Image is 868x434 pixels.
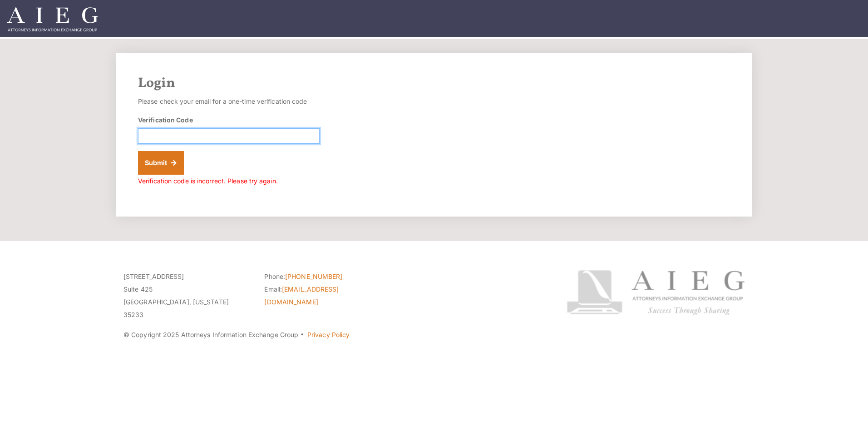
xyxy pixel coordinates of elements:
[7,7,98,31] img: Attorneys Information Exchange Group
[567,270,745,315] img: Attorneys Information Exchange Group logo
[138,177,278,185] span: Verification code is incorrect. Please try again.
[307,331,350,338] a: Privacy Policy
[264,285,339,306] a: [EMAIL_ADDRESS][DOMAIN_NAME]
[138,75,730,91] h2: Login
[138,151,184,175] button: Submit
[285,273,342,280] a: [PHONE_NUMBER]
[138,95,320,108] p: Please check your email for a one-time verification code
[300,334,304,339] span: ·
[123,270,251,321] p: [STREET_ADDRESS] Suite 425 [GEOGRAPHIC_DATA], [US_STATE] 35233
[264,283,391,308] li: Email:
[264,270,391,283] li: Phone:
[123,328,533,341] p: © Copyright 2025 Attorneys Information Exchange Group
[138,115,193,125] label: Verification Code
